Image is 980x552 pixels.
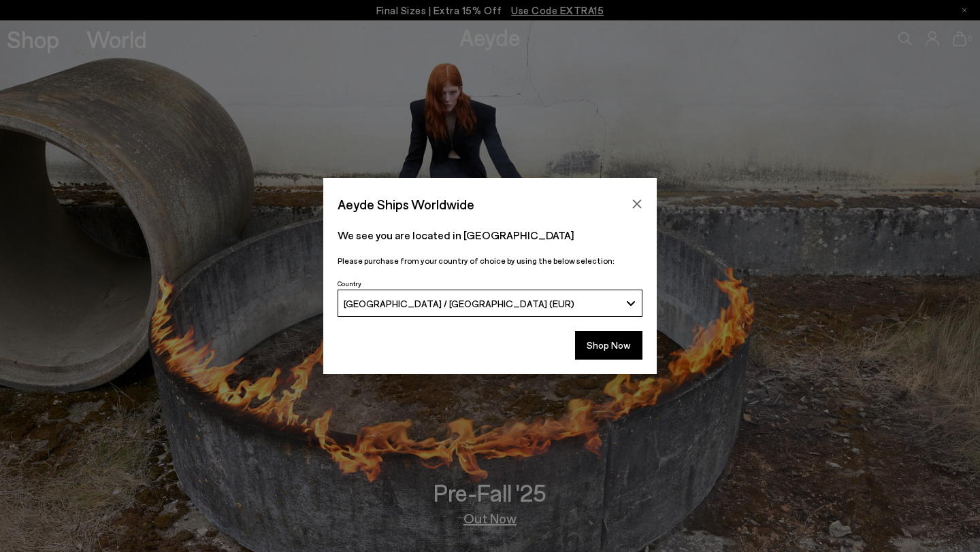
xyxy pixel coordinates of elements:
p: Please purchase from your country of choice by using the below selection: [338,254,642,267]
button: Close [627,194,647,214]
button: Shop Now [575,331,642,360]
span: Country [338,279,361,288]
p: We see you are located in [GEOGRAPHIC_DATA] [338,227,642,243]
span: Aeyde Ships Worldwide [338,192,474,216]
span: [GEOGRAPHIC_DATA] / [GEOGRAPHIC_DATA] (EUR) [344,298,574,309]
